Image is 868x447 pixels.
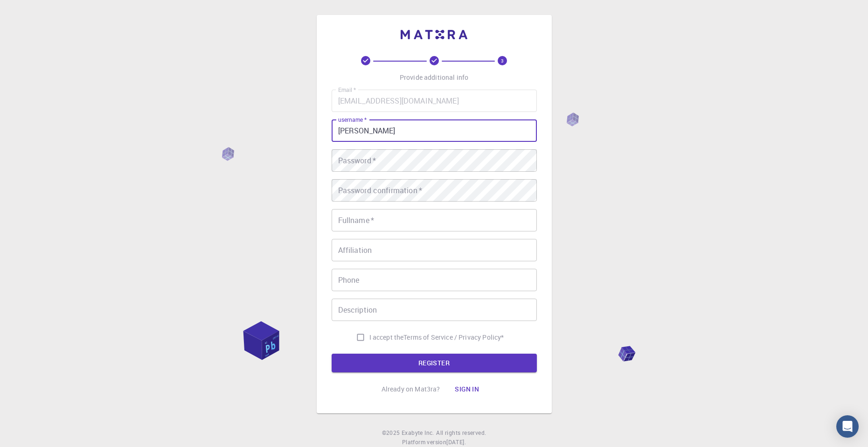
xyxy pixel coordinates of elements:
p: Terms of Service / Privacy Policy * [403,333,504,342]
label: username [338,116,367,124]
span: Platform version [402,438,446,447]
text: 3 [501,57,504,64]
span: [DATE] . [446,438,466,446]
button: REGISTER [332,354,537,372]
span: I accept the [369,333,404,342]
a: [DATE]. [446,438,466,447]
p: Provide additional info [400,73,468,82]
div: Open Intercom Messenger [836,415,859,438]
span: Exabyte Inc. [402,429,434,436]
button: Sign in [447,380,486,398]
p: Already on Mat3ra? [382,384,440,394]
span: © 2025 [382,428,402,438]
a: Exabyte Inc. [402,428,434,438]
span: All rights reserved. [436,428,486,438]
label: Email [338,86,356,94]
a: Terms of Service / Privacy Policy* [403,333,504,342]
